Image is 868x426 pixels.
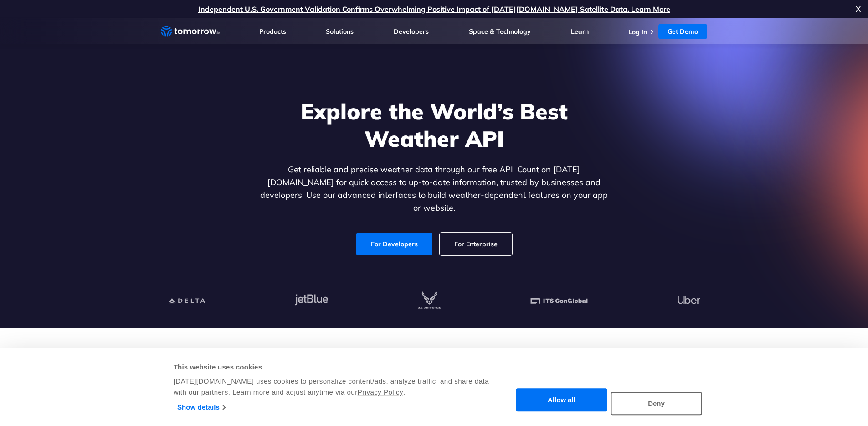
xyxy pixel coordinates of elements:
a: Developers [394,27,429,36]
a: Home link [161,25,220,38]
a: Products [259,27,286,36]
a: For Developers [356,233,432,255]
div: [DATE][DOMAIN_NAME] uses cookies to personalize content/ads, analyze traffic, and share data with... [174,376,490,398]
a: Space & Technology [469,27,531,36]
h1: Explore the World’s Best Weather API [258,98,610,152]
a: For Enterprise [440,233,512,255]
a: Solutions [326,27,354,36]
a: Independent U.S. Government Validation Confirms Overwhelming Positive Impact of [DATE][DOMAIN_NAM... [198,5,670,14]
button: Deny [611,392,702,415]
button: Allow all [516,389,607,412]
div: This website uses cookies [174,362,490,373]
a: Privacy Policy [358,388,403,396]
p: Get reliable and precise weather data through our free API. Count on [DATE][DOMAIN_NAME] for quic... [258,163,610,214]
a: Learn [571,27,589,36]
a: Log In [628,28,647,36]
a: Show details [177,400,225,414]
a: Get Demo [658,24,707,39]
